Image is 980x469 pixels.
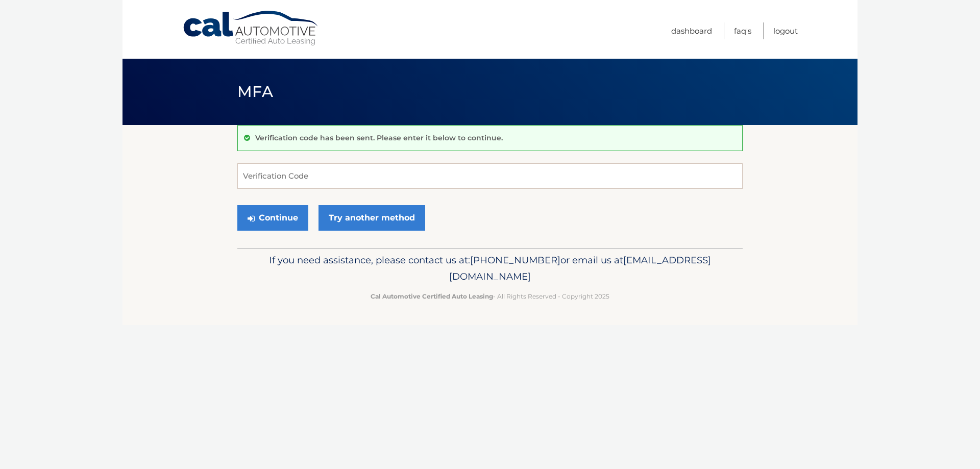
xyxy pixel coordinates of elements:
a: FAQ's [734,22,751,39]
p: Verification code has been sent. Please enter it below to continue. [255,133,503,142]
p: If you need assistance, please contact us at: or email us at [244,252,736,285]
a: Try another method [318,205,425,231]
span: MFA [237,82,273,101]
strong: Cal Automotive Certified Auto Leasing [371,292,493,300]
button: Continue [237,205,308,231]
input: Verification Code [237,163,743,189]
a: Cal Automotive [182,10,320,46]
p: - All Rights Reserved - Copyright 2025 [244,291,736,302]
a: Logout [773,22,798,39]
span: [EMAIL_ADDRESS][DOMAIN_NAME] [449,254,711,282]
a: Dashboard [671,22,712,39]
span: [PHONE_NUMBER] [470,254,560,266]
